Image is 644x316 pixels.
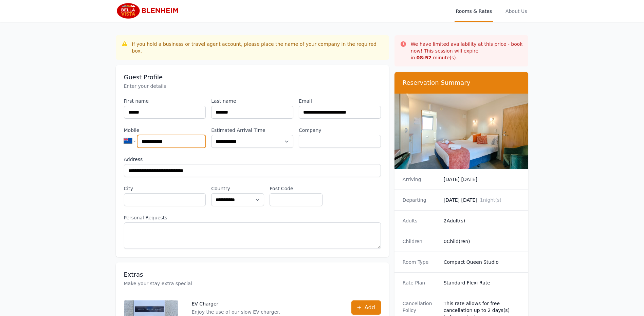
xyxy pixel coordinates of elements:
[124,127,206,134] label: Mobile
[351,300,381,315] button: Add
[211,127,293,134] label: Estimated Arrival Time
[403,176,438,183] dt: Arriving
[403,197,438,203] dt: Departing
[444,176,520,183] dd: [DATE] [DATE]
[124,98,206,104] label: First name
[116,3,181,19] img: Bella Vista Blenheim
[480,197,501,203] span: 1 night(s)
[365,303,375,312] span: Add
[132,41,384,54] div: If you hold a business or travel agent account, please place the name of your company in the requ...
[403,259,438,265] dt: Room Type
[211,98,293,104] label: Last name
[403,79,520,87] h3: Reservation Summary
[270,185,323,192] label: Post Code
[124,280,381,287] p: Make your stay extra special
[444,217,520,224] dd: 2 Adult(s)
[394,94,529,169] img: Compact Queen Studio
[417,55,432,60] strong: 08 : 52
[403,217,438,224] dt: Adults
[124,156,381,163] label: Address
[124,83,381,90] p: Enter your details
[192,309,280,315] p: Enjoy the use of our slow EV charger.
[444,197,520,203] dd: [DATE] [DATE]
[124,271,381,279] h3: Extras
[444,279,520,286] dd: Standard Flexi Rate
[192,300,280,307] p: EV Charger
[411,41,523,61] p: We have limited availability at this price - book now! This session will expire in minute(s).
[444,238,520,245] dd: 0 Child(ren)
[299,98,381,104] label: Email
[403,238,438,245] dt: Children
[299,127,381,134] label: Company
[444,259,520,265] dd: Compact Queen Studio
[124,185,206,192] label: City
[124,73,381,81] h3: Guest Profile
[124,214,381,221] label: Personal Requests
[403,279,438,286] dt: Rate Plan
[211,185,264,192] label: Country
